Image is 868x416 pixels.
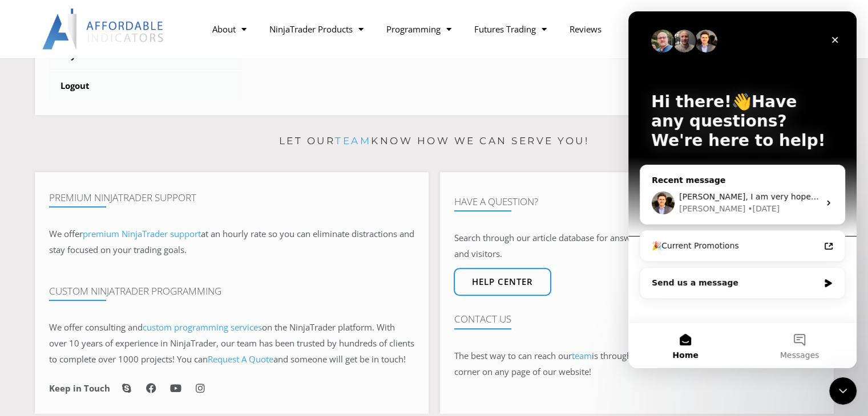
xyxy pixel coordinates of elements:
[375,16,463,42] a: Programming
[454,348,819,380] p: The best way to can reach our is through the the help icon in the lower right-hand corner on any ...
[49,321,414,365] span: on the NinjaTrader platform. With over 10 years of experience in NinjaTrader, our team has been t...
[558,16,613,42] a: Reviews
[454,196,819,207] h4: Have A Question?
[463,16,558,42] a: Futures Trading
[42,9,165,50] img: LogoAI | Affordable Indicators – NinjaTrader
[49,286,414,297] h4: Custom NinjaTrader Programming
[49,192,414,203] h4: Premium NinjaTrader Support
[208,353,273,365] a: Request A Quote
[49,71,242,101] a: Logout
[83,228,201,239] a: premium NinjaTrader support
[49,228,83,239] span: We offer
[201,16,258,42] a: About
[628,11,857,368] iframe: Intercom live chat
[49,228,414,255] span: at an hourly rate so you can eliminate distractions and stay focused on your trading goals.
[454,268,551,296] a: Help center
[454,313,819,325] h4: Contact Us
[49,383,110,394] h6: Keep in Touch
[143,321,262,333] a: custom programming services
[201,16,673,42] nav: Menu
[572,350,592,361] a: team
[258,16,375,42] a: NinjaTrader Products
[35,132,834,150] p: Let our know how we can serve you!
[472,278,533,286] span: Help center
[335,135,371,146] a: team
[49,321,262,333] span: We offer consulting and
[454,230,819,262] p: Search through our article database for answers to most common questions from customers and visit...
[829,377,857,405] iframe: Intercom live chat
